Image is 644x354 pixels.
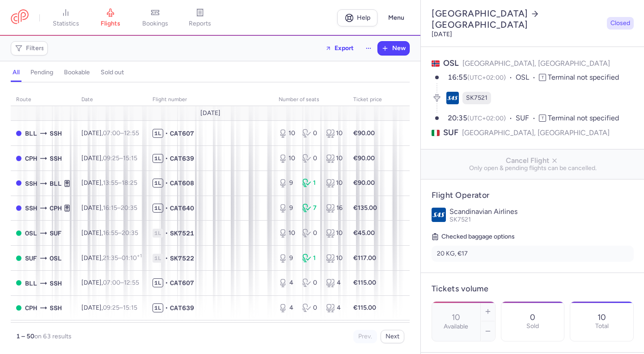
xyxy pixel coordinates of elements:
[50,203,62,213] span: CPH
[432,231,634,242] h5: Checked baggage options
[50,303,62,313] span: SSH
[53,20,79,28] span: statistics
[170,204,194,213] span: CAT640
[81,229,138,237] span: [DATE],
[103,229,138,237] span: –
[353,330,377,343] button: Prev.
[122,179,137,187] time: 18:25
[25,253,37,263] span: SUF
[189,20,211,28] span: reports
[121,204,137,212] time: 20:35
[25,303,37,313] span: CPH
[279,229,295,238] div: 10
[597,313,606,322] p: 10
[81,254,142,262] span: [DATE],
[103,204,137,212] span: –
[539,74,546,81] span: T
[170,278,194,287] span: CAT607
[43,8,88,28] a: statistics
[302,179,319,188] div: 1
[153,179,163,188] span: 1L
[337,9,377,26] a: Help
[165,154,168,163] span: •
[137,253,142,259] sup: +1
[122,229,138,237] time: 20:35
[153,303,163,312] span: 1L
[11,93,76,107] th: route
[165,204,168,213] span: •
[353,279,376,286] strong: €115.00
[279,278,295,287] div: 4
[610,19,630,28] span: Closed
[279,129,295,138] div: 10
[462,127,610,138] span: [GEOGRAPHIC_DATA], [GEOGRAPHIC_DATA]
[462,59,610,68] span: [GEOGRAPHIC_DATA], [GEOGRAPHIC_DATA]
[103,179,137,187] span: –
[103,229,118,237] time: 16:55
[302,229,319,238] div: 0
[103,129,139,137] span: –
[103,279,120,286] time: 07:00
[279,254,295,263] div: 9
[319,41,360,55] button: Export
[516,113,539,124] span: SUF
[50,228,62,238] span: SUF
[103,304,137,311] span: –
[302,278,319,287] div: 0
[449,208,634,216] p: Scandinavian Airlines
[326,303,343,312] div: 4
[548,73,619,81] span: Terminal not specified
[357,14,370,21] span: Help
[326,179,343,188] div: 10
[539,115,546,122] span: T
[302,204,319,213] div: 7
[81,154,137,162] span: [DATE],
[103,204,117,212] time: 16:15
[378,42,409,55] button: New
[81,304,137,311] span: [DATE],
[302,254,319,263] div: 1
[446,92,459,104] figure: SK airline logo
[335,45,354,51] span: Export
[444,323,468,330] label: Available
[353,229,375,237] strong: €45.00
[103,304,119,311] time: 09:25
[153,204,163,213] span: 1L
[13,68,20,77] h4: all
[103,129,120,137] time: 07:00
[50,154,62,163] span: SSH
[101,68,124,77] h4: sold out
[147,93,273,107] th: Flight number
[170,254,194,263] span: SK7522
[123,304,137,311] time: 15:15
[178,8,222,28] a: reports
[326,278,343,287] div: 4
[165,278,168,287] span: •
[595,323,609,330] p: Total
[25,128,37,138] span: BLL
[81,279,139,286] span: [DATE],
[133,8,178,28] a: bookings
[449,216,471,223] span: SK7521
[432,208,446,222] img: Scandinavian Airlines logo
[34,333,72,340] span: on 63 results
[353,254,376,262] strong: €117.00
[302,303,319,312] div: 0
[302,129,319,138] div: 0
[50,253,62,263] span: OSL
[81,204,137,212] span: [DATE],
[122,254,142,262] time: 01:10
[273,93,348,107] th: number of seats
[428,157,637,165] span: Cancel Flight
[16,333,34,340] strong: 1 – 50
[124,279,139,286] time: 12:55
[101,20,120,28] span: flights
[170,179,194,188] span: CAT608
[165,254,168,263] span: •
[170,129,194,138] span: CAT607
[516,73,539,83] span: OSL
[165,179,168,188] span: •
[443,58,459,68] span: OSL
[326,204,343,213] div: 16
[25,203,37,213] span: SSH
